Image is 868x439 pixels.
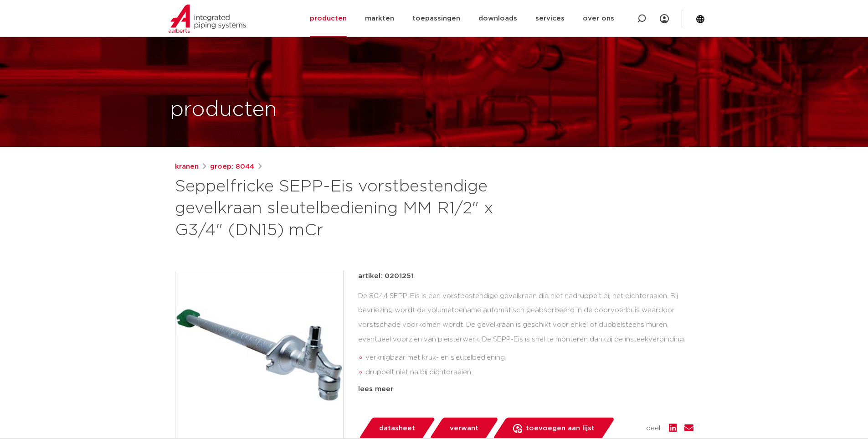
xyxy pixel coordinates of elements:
span: datasheet [379,421,415,436]
li: eenvoudige en snelle montage dankzij insteekverbinding [365,380,693,394]
li: verkrijgbaar met kruk- en sleutelbediening. [365,351,693,365]
h1: producten [170,95,277,124]
div: lees meer [358,384,693,395]
div: De 8044 SEPP-Eis is een vorstbestendige gevelkraan die niet nadruppelt bij het dichtdraaien. Bij ... [358,289,693,380]
img: Product Image for Seppelfricke SEPP-Eis vorstbestendige gevelkraan sleutelbediening MM R1/2" x G3... [175,271,343,439]
span: deel: [646,423,662,434]
h1: Seppelfricke SEPP-Eis vorstbestendige gevelkraan sleutelbediening MM R1/2" x G3/4" (DN15) mCr [175,176,517,242]
span: verwant [450,421,478,436]
a: groep: 8044 [210,161,254,172]
li: druppelt niet na bij dichtdraaien [365,365,693,380]
p: artikel: 0201251 [358,271,414,282]
a: kranen [175,161,199,172]
span: toevoegen aan lijst [526,421,595,436]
